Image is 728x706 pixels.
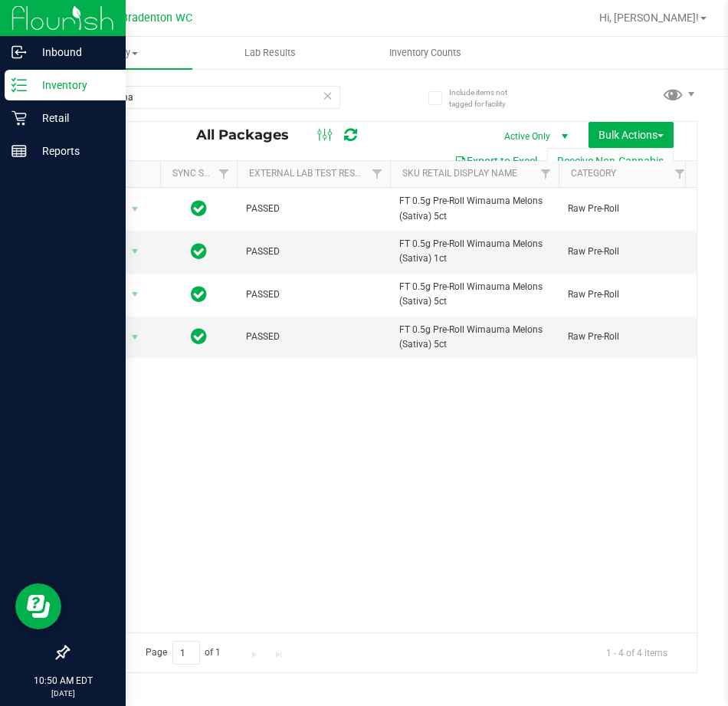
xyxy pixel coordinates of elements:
[568,330,684,344] span: Raw Pre-Roll
[598,129,664,141] span: Bulk Actions
[444,148,547,174] button: Export to Excel
[594,641,680,664] span: 1 - 4 of 4 items
[27,76,119,94] p: Inventory
[246,202,381,216] span: PASSED
[589,122,674,148] button: Bulk Actions
[7,688,119,699] p: [DATE]
[249,168,369,179] a: External Lab Test Result
[212,161,237,187] a: Filter
[246,287,381,302] span: PASSED
[547,148,674,174] button: Receive Non-Cannabis
[191,284,207,305] span: In Sync
[27,43,119,61] p: Inbound
[11,77,27,93] inline-svg: Inventory
[399,194,549,223] span: FT 0.5g Pre-Roll Wimauma Melons (Sativa) 5ct
[126,284,145,305] span: select
[599,11,699,24] span: Hi, [PERSON_NAME]!
[246,245,381,259] span: PASSED
[172,641,200,665] input: 1
[7,674,119,688] p: 10:50 AM EDT
[192,37,348,69] a: Lab Results
[568,287,684,302] span: Raw Pre-Roll
[399,323,549,352] span: FT 0.5g Pre-Roll Wimauma Melons (Sativa) 5ct
[533,161,559,187] a: Filter
[323,86,333,106] span: Clear
[449,87,526,110] span: Include items not tagged for facility
[196,126,304,143] span: All Packages
[246,330,381,344] span: PASSED
[348,37,503,69] a: Inventory Counts
[191,198,207,219] span: In Sync
[126,327,145,348] span: select
[191,241,207,262] span: In Sync
[11,44,27,60] inline-svg: Inbound
[11,110,27,126] inline-svg: Retail
[568,245,684,259] span: Raw Pre-Roll
[369,46,482,60] span: Inventory Counts
[133,641,234,665] span: Page of 1
[402,168,517,179] a: Sku Retail Display Name
[191,326,207,347] span: In Sync
[399,237,549,266] span: FT 0.5g Pre-Roll Wimauma Melons (Sativa) 1ct
[399,280,549,309] span: FT 0.5g Pre-Roll Wimauma Melons (Sativa) 5ct
[27,142,119,160] p: Reports
[121,11,192,25] span: Bradenton WC
[15,583,61,629] iframe: Resource center
[67,86,340,109] input: Search Package ID, Item Name, SKU, Lot or Part Number...
[571,168,616,179] a: Category
[365,161,390,187] a: Filter
[27,109,119,127] p: Retail
[126,241,145,262] span: select
[667,161,693,187] a: Filter
[172,168,231,179] a: Sync Status
[126,199,145,220] span: select
[568,202,684,216] span: Raw Pre-Roll
[11,143,27,159] inline-svg: Reports
[224,46,316,60] span: Lab Results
